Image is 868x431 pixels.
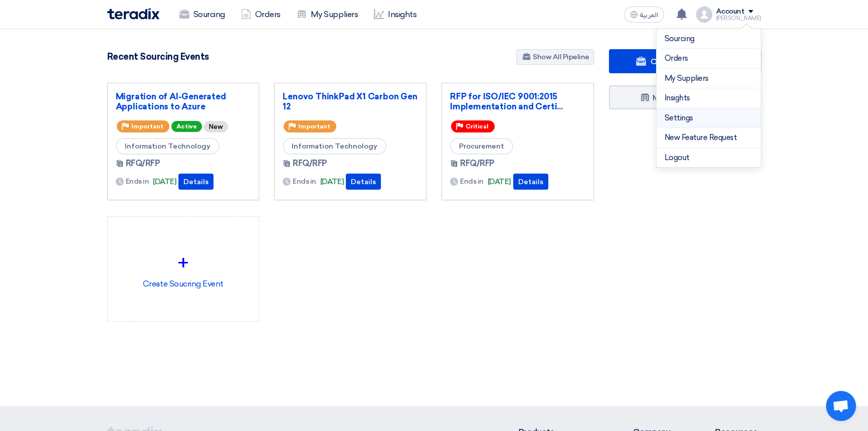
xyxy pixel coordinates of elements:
[460,176,484,187] span: Ends in
[460,158,495,170] span: RFQ/RFP
[665,92,753,104] a: Insights
[488,176,511,188] span: [DATE]
[178,174,213,190] button: Details
[283,91,418,111] a: Lenovo ThinkPad X1 Carbon Gen 12
[366,4,424,26] a: Insights
[153,176,176,188] span: [DATE]
[131,123,163,130] span: Important
[107,8,159,20] img: Teradix logo
[126,176,149,187] span: Ends in
[116,91,251,111] a: Migration of AI-Generated Applications to Azure
[513,174,548,190] button: Details
[665,33,753,45] a: Sourcing
[716,8,745,16] div: Account
[116,248,251,278] div: +
[665,132,753,143] a: New Feature Request
[516,49,594,65] a: Show All Pipeline
[466,123,489,130] span: Critical
[665,53,753,64] a: Orders
[650,57,734,66] span: Create Sourcing Event
[320,176,344,188] span: [DATE]
[204,121,228,132] div: New
[640,12,658,19] span: العربية
[665,73,753,84] a: My Suppliers
[233,4,289,26] a: Orders
[116,138,220,155] span: Information Technology
[298,123,330,130] span: Important
[171,121,202,132] span: Active
[665,112,753,124] a: Settings
[171,4,233,26] a: Sourcing
[107,51,209,62] h4: Recent Sourcing Events
[609,85,761,109] a: Manage my suppliers
[826,391,856,421] div: Open chat
[289,4,366,26] a: My Suppliers
[716,16,761,21] div: [PERSON_NAME]
[293,158,327,170] span: RFQ/RFP
[624,7,664,23] button: العربية
[450,138,513,155] span: Procurement
[126,158,160,170] span: RFQ/RFP
[293,176,316,187] span: Ends in
[283,138,386,155] span: Information Technology
[450,91,585,111] a: RFP for ISO/IEC 9001:2015 Implementation and Certi...
[116,225,251,313] div: Create Soucring Event
[657,148,761,168] li: Logout
[696,7,712,23] img: profile_test.png
[346,174,381,190] button: Details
